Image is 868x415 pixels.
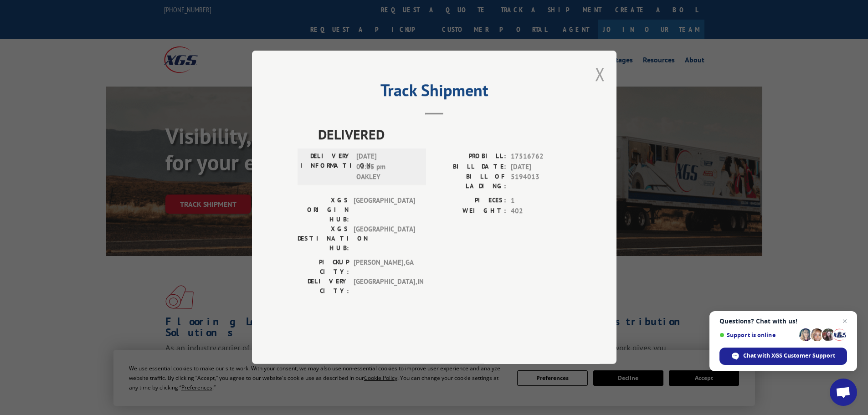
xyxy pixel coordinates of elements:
[830,379,857,406] div: Open chat
[298,225,349,253] label: XGS DESTINATION HUB:
[356,152,418,183] span: [DATE] 03:25 pm OAKLEY
[298,258,349,277] label: PICKUP CITY:
[719,348,847,365] div: Chat with XGS Customer Support
[434,162,506,172] label: BILL DATE:
[511,162,571,172] span: [DATE]
[434,172,506,191] label: BILL OF LADING:
[354,196,415,225] span: [GEOGRAPHIC_DATA]
[298,84,571,101] h2: Track Shipment
[354,277,415,296] span: [GEOGRAPHIC_DATA] , IN
[511,172,571,191] span: 5194013
[354,225,415,253] span: [GEOGRAPHIC_DATA]
[743,352,835,360] span: Chat with XGS Customer Support
[434,206,506,216] label: WEIGHT:
[354,258,415,277] span: [PERSON_NAME] , GA
[719,332,796,338] span: Support is online
[300,152,352,183] label: DELIVERY INFORMATION:
[511,152,571,162] span: 17516762
[839,316,850,327] span: Close chat
[298,277,349,296] label: DELIVERY CITY:
[434,196,506,206] label: PIECES:
[595,62,605,86] button: Close modal
[719,318,847,325] span: Questions? Chat with us!
[511,196,571,206] span: 1
[511,206,571,216] span: 402
[298,196,349,225] label: XGS ORIGIN HUB:
[318,124,571,145] span: DELIVERED
[434,152,506,162] label: PROBILL:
